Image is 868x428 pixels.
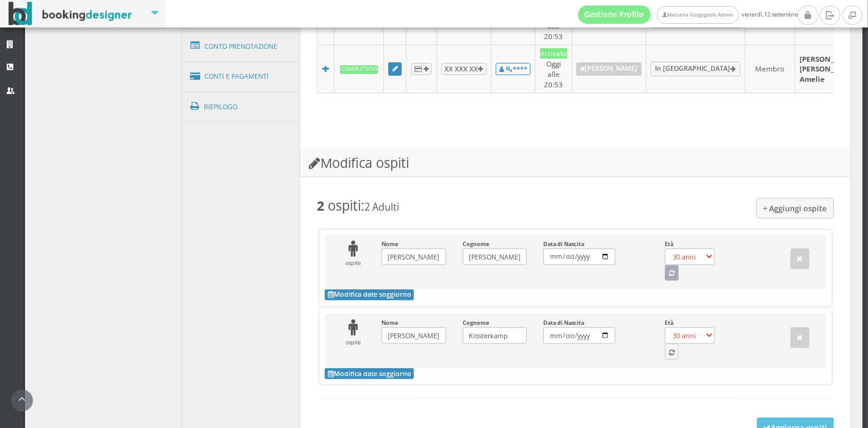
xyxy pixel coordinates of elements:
[756,198,834,218] button: + Aggiungi ospite
[340,65,378,73] b: Completato
[441,63,486,74] button: XX XXX XX
[9,2,132,26] img: BookingDesigner.com
[300,150,850,177] h3: Modifica ospiti
[540,48,567,59] div: Arrivato
[543,327,615,344] input: Data di Nascita
[463,248,527,265] input: Cognome
[543,248,615,265] input: Data di Nascita
[463,319,527,344] label: Cognome
[657,6,739,24] a: Masseria Gorgognolo Admin
[317,197,324,214] b: 2
[364,200,399,214] small: 2 Adulti
[317,198,834,214] h3: :
[325,289,414,300] button: Modifica date soggiorno
[463,241,527,265] label: Cognome
[382,241,446,265] label: Nome
[333,241,374,267] div: ospite
[382,327,446,344] input: Nome
[183,61,301,92] a: Conti e Pagamenti
[382,248,446,265] input: Nome
[535,45,571,93] td: Oggi alle 20:53
[463,327,527,344] input: Cognome
[745,45,795,93] td: Membro
[665,327,715,344] select: Età
[665,319,715,344] label: Età
[795,45,863,93] td: [PERSON_NAME] [PERSON_NAME] Amelie
[543,241,615,265] label: Data di Nascita
[333,319,374,346] div: ospite
[578,5,798,24] span: venerdì, 12 settembre
[665,241,715,265] label: Età
[576,62,642,76] a: [PERSON_NAME]
[543,319,615,344] label: Data di Nascita
[328,197,361,214] span: ospiti
[578,5,651,24] a: Gestione Profilo
[665,248,715,265] select: Età
[382,319,446,344] label: Nome
[651,62,740,76] a: In [GEOGRAPHIC_DATA]
[325,368,414,379] button: Modifica date soggiorno
[183,91,301,123] a: Riepilogo
[183,31,301,62] a: Conto Prenotazione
